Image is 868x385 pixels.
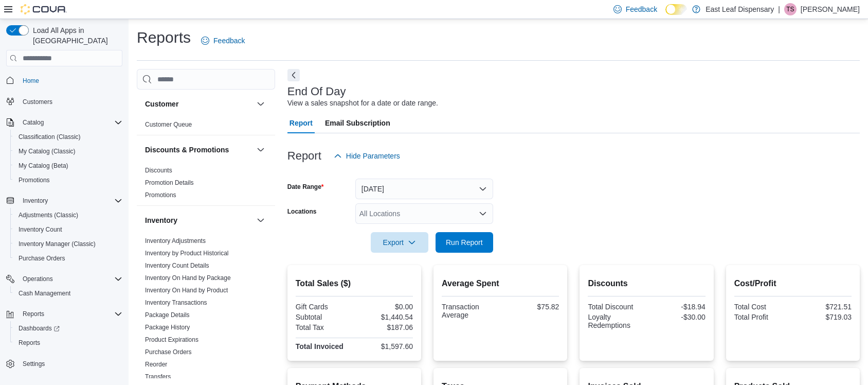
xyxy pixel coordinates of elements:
a: Promotions [14,174,54,186]
button: Run Report [436,232,493,253]
span: Inventory by Product Historical [145,249,229,257]
div: Customer [137,118,275,135]
button: Inventory [255,214,267,226]
a: Purchase Orders [14,252,69,265]
div: Discounts & Promotions [137,164,275,205]
button: My Catalog (Classic) [10,144,126,159]
button: Inventory [2,194,126,208]
a: Inventory On Hand by Package [145,274,231,282]
a: Feedback [197,30,249,51]
div: $0.00 [356,303,413,311]
button: Discounts & Promotions [255,144,267,156]
a: Transfers [145,373,171,380]
div: -$30.00 [649,313,706,321]
span: Inventory Count [14,223,122,236]
span: Dashboards [14,322,122,335]
button: Customer [255,98,267,110]
div: $187.06 [356,323,413,331]
span: Operations [19,273,122,285]
h2: Average Spent [442,277,559,290]
span: Adjustments (Classic) [19,211,78,219]
span: Home [19,74,122,86]
a: Inventory Count [14,223,66,236]
button: Inventory [19,195,52,207]
button: Operations [2,272,126,286]
a: Inventory Transactions [145,299,207,306]
span: Dashboards [19,324,60,332]
p: [PERSON_NAME] [801,3,860,15]
button: Operations [19,273,57,285]
button: Next [287,69,300,81]
a: Promotion Details [145,179,194,186]
label: Date Range [287,183,324,191]
span: Inventory Count Details [145,261,209,270]
h3: Inventory [145,215,177,225]
a: Package History [145,324,190,331]
a: Inventory Adjustments [145,237,206,244]
div: View a sales snapshot for a date or date range. [287,98,438,109]
span: Promotion Details [145,179,194,187]
label: Locations [287,207,317,216]
button: Purchase Orders [10,251,126,266]
div: Gift Cards [296,303,352,311]
strong: Total Invoiced [296,342,343,351]
span: My Catalog (Beta) [14,160,122,172]
div: -$18.94 [649,303,706,311]
span: Inventory Manager (Classic) [14,238,122,250]
button: Home [2,73,126,87]
div: $1,440.54 [356,313,413,321]
span: Adjustments (Classic) [14,209,122,221]
a: Package Details [145,311,190,319]
a: Customers [19,96,57,108]
a: Classification (Classic) [14,131,85,143]
span: Customers [23,98,52,106]
div: Taylor Smith [784,3,797,15]
a: Product Expirations [145,336,198,343]
button: Cash Management [10,286,126,301]
img: Cova [21,4,67,14]
span: Settings [19,357,122,370]
span: Customer Queue [145,120,192,129]
a: Dashboards [10,321,126,336]
h2: Discounts [588,277,705,290]
a: Home [19,75,43,87]
button: [DATE] [355,179,493,199]
button: Inventory Count [10,222,126,237]
a: Dashboards [14,322,64,335]
div: Subtotal [296,313,352,321]
a: Discounts [145,167,172,174]
button: Promotions [10,173,126,187]
span: Customers [19,95,122,108]
div: Total Profit [734,313,791,321]
a: Inventory Count Details [145,262,209,269]
h1: Reports [137,27,191,48]
span: Feedback [626,4,657,14]
span: Classification (Classic) [19,133,81,141]
a: Cash Management [14,287,75,300]
span: Package History [145,323,190,331]
button: Adjustments (Classic) [10,208,126,222]
span: Promotions [14,174,122,186]
a: Settings [19,358,49,370]
span: Hide Parameters [346,151,400,161]
span: Email Subscription [325,113,390,133]
span: Product Expirations [145,336,198,344]
button: Settings [2,356,126,371]
a: Inventory by Product Historical [145,250,229,257]
div: $75.82 [502,303,559,311]
span: Cash Management [19,289,70,297]
span: Run Report [446,237,483,248]
a: Inventory Manager (Classic) [14,238,100,250]
span: Promotions [145,191,176,199]
span: Reports [23,310,44,318]
a: Reorder [145,361,167,368]
button: Customer [145,99,252,109]
div: Total Tax [296,323,352,331]
button: Reports [10,336,126,350]
span: Transfers [145,373,171,381]
span: Inventory Manager (Classic) [19,240,96,248]
div: Total Cost [734,303,791,311]
a: Reports [14,337,44,349]
span: Inventory On Hand by Product [145,286,228,294]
